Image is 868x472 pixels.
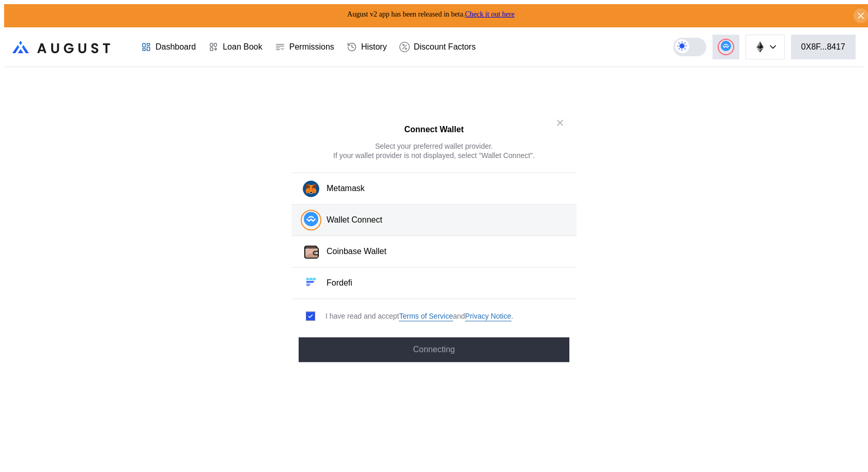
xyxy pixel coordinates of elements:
[299,337,569,362] button: Connecting
[399,311,453,321] a: Terms of Service
[801,42,845,52] div: 0X8F...8417
[327,278,352,289] div: Fordefi
[327,183,365,194] div: Metamask
[327,215,382,226] div: Wallet Connect
[361,42,387,52] div: History
[326,311,513,321] div: I have read and accept .
[465,311,511,321] a: Privacy Notice
[291,268,577,299] button: FordefiFordefi
[303,243,320,261] img: Coinbase Wallet
[304,275,318,289] img: Fordefi
[223,42,262,52] div: Loan Book
[375,141,493,151] div: Select your preferred wallet provider.
[291,236,577,268] button: Coinbase WalletCoinbase Wallet
[156,42,196,52] div: Dashboard
[414,42,476,52] div: Discount Factors
[453,312,465,321] span: and
[291,204,577,236] button: Wallet Connect
[552,114,568,131] button: close modal
[291,172,577,204] button: Metamask
[333,151,535,160] div: If your wallet provider is not displayed, select "Wallet Connect".
[405,125,464,135] h2: Connect Wallet
[754,41,766,53] img: chain logo
[289,42,334,52] div: Permissions
[327,246,386,257] div: Coinbase Wallet
[465,10,515,18] a: Check it out here
[347,10,515,18] span: August v2 app has been released in beta.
